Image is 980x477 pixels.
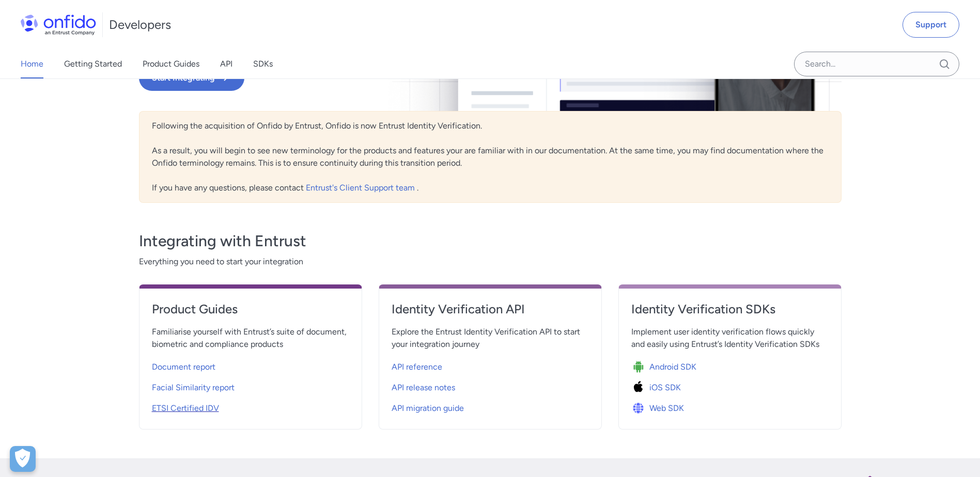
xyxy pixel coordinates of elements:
span: iOS SDK [649,381,681,394]
a: Entrust's Client Support team [306,183,417,193]
a: API release notes [392,375,589,396]
span: Explore the Entrust Identity Verification API to start your integration journey [392,326,589,351]
a: Icon Android SDKAndroid SDK [631,355,829,375]
a: API migration guide [392,396,589,417]
a: Home [21,50,43,78]
span: Implement user identity verification flows quickly and easily using Entrust’s Identity Verificati... [631,326,829,351]
h1: Developers [109,17,171,33]
input: Onfido search input field [794,52,959,76]
span: Web SDK [649,402,684,415]
span: Familiarise yourself with Entrust’s suite of document, biometric and compliance products [152,326,349,351]
span: API release notes [392,381,455,394]
a: Product Guides [143,50,199,78]
span: ETSI Certified IDV [152,402,219,415]
a: Document report [152,355,349,375]
img: Onfido Logo [21,14,96,35]
div: Cookie Preferences [10,446,36,472]
a: Identity Verification API [392,301,589,326]
span: Android SDK [649,361,696,373]
a: Support [903,12,959,38]
a: API [220,50,232,78]
a: Getting Started [64,50,122,78]
a: Identity Verification SDKs [631,301,829,326]
span: Document report [152,361,215,373]
a: API reference [392,355,589,375]
span: API migration guide [392,402,464,415]
span: Everything you need to start your integration [139,256,842,268]
img: Icon Web SDK [631,401,649,416]
img: Icon Android SDK [631,360,649,374]
a: SDKs [253,50,273,78]
a: Icon iOS SDKiOS SDK [631,375,829,396]
button: Open Preferences [10,446,36,472]
a: Icon Web SDKWeb SDK [631,396,829,417]
a: Facial Similarity report [152,375,349,396]
a: Product Guides [152,301,349,326]
h4: Product Guides [152,301,349,317]
div: Following the acquisition of Onfido by Entrust, Onfido is now Entrust Identity Verification. As a... [139,111,842,203]
span: API reference [392,361,442,373]
span: Facial Similarity report [152,381,235,394]
a: ETSI Certified IDV [152,396,349,417]
h4: Identity Verification API [392,301,589,317]
img: Icon iOS SDK [631,380,649,395]
h3: Integrating with Entrust [139,231,842,251]
h4: Identity Verification SDKs [631,301,829,317]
